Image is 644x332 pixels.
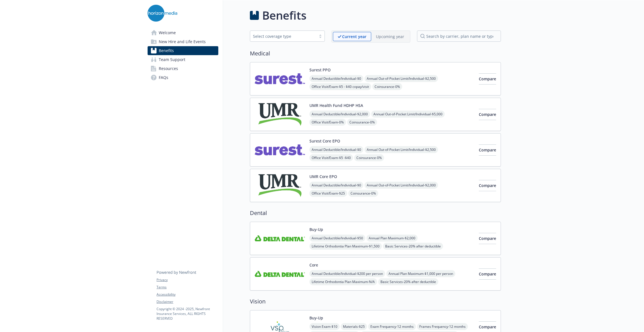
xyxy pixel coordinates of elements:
[309,67,331,73] button: Surest PPO
[159,55,185,64] span: Team Support
[148,46,218,55] a: Benefits
[372,83,402,90] span: Coinsurance - 0%
[309,174,337,179] button: UMR Core EPO
[348,190,378,197] span: Coinsurance - 0%
[479,236,496,241] span: Compare
[364,75,438,82] span: Annual Out-of-Pocket Limit/Individual - $2,500
[309,119,346,126] span: Office Visit/Exam - 0%
[479,73,496,85] button: Compare
[364,146,438,153] span: Annual Out-of-Pocket Limit/Individual - $2,500
[157,285,218,290] a: Terms
[309,190,347,197] span: Office Visit/Exam - $25
[255,226,305,250] img: Delta Dental Insurance Company carrier logo
[255,174,305,197] img: UMR carrier logo
[309,235,365,242] span: Annual Deductible/Individual - $50
[255,102,305,126] img: UMR carrier logo
[157,299,218,304] a: Disclaimer
[159,46,174,55] span: Benefits
[157,277,218,282] a: Privacy
[342,34,366,39] p: Current year
[148,64,218,73] a: Resources
[371,111,445,118] span: Annual Out-of-Pocket Limit/Individual - $5,000
[148,55,218,64] a: Team Support
[309,226,323,232] button: Buy-Up
[309,146,363,153] span: Annual Deductible/Individual - $0
[376,34,404,39] p: Upcoming year
[309,262,318,268] button: Core
[479,233,496,244] button: Compare
[148,28,218,37] a: Welcome
[341,323,367,330] span: Materials - $25
[354,154,384,161] span: Coinsurance - 0%
[309,138,340,144] button: Surest Core EPO
[366,235,418,242] span: Annual Plan Maximum - $2,000
[309,243,382,250] span: Lifetime Orthodontia Plan Maximum - $1,500
[309,270,385,277] span: Annual Deductible/Individual - $200 per person
[479,76,496,81] span: Compare
[479,268,496,280] button: Compare
[479,147,496,153] span: Compare
[479,180,496,191] button: Compare
[309,102,363,108] button: UMR Health Fund HDHP HSA
[309,315,323,321] button: Buy-Up
[417,31,501,42] input: search by carrier, plan name or type
[159,37,206,46] span: New Hire and Life Events
[368,323,416,330] span: Exam Frequency - 12 months
[479,109,496,120] button: Compare
[309,278,377,285] span: Lifetime Orthodontia Plan Maximum - N/A
[417,323,468,330] span: Frames Frequency - 12 months
[309,182,363,189] span: Annual Deductible/Individual - $0
[255,138,305,162] img: Surest carrier logo
[309,154,353,161] span: Office Visit/Exam - $5 -$40
[347,119,377,126] span: Coinsurance - 0%
[250,297,501,306] h2: Vision
[309,111,370,118] span: Annual Deductible/Individual - $2,000
[309,83,371,90] span: Office Visit/Exam - $5 - $40 copay/visit
[378,278,438,285] span: Basic Services - 20% after deductible
[148,73,218,82] a: FAQs
[255,262,305,286] img: Delta Dental Insurance Company carrier logo
[148,37,218,46] a: New Hire and Life Events
[159,64,178,73] span: Resources
[157,307,218,321] p: Copyright © 2024 - 2025 , Newfront Insurance Services, ALL RIGHTS RESERVED
[364,182,438,189] span: Annual Out-of-Pocket Limit/Individual - $2,000
[250,209,501,217] h2: Dental
[479,183,496,188] span: Compare
[157,292,218,297] a: Accessibility
[262,7,306,24] h1: Benefits
[309,75,363,82] span: Annual Deductible/Individual - $0
[386,270,455,277] span: Annual Plan Maximum - $1,000 per person
[159,28,176,37] span: Welcome
[479,112,496,117] span: Compare
[479,144,496,156] button: Compare
[479,324,496,329] span: Compare
[479,271,496,277] span: Compare
[159,73,168,82] span: FAQs
[309,323,340,330] span: Vision Exam - $10
[253,33,313,39] div: Select coverage type
[255,67,305,91] img: Surest carrier logo
[250,49,501,58] h2: Medical
[383,243,443,250] span: Basic Services - 20% after deductible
